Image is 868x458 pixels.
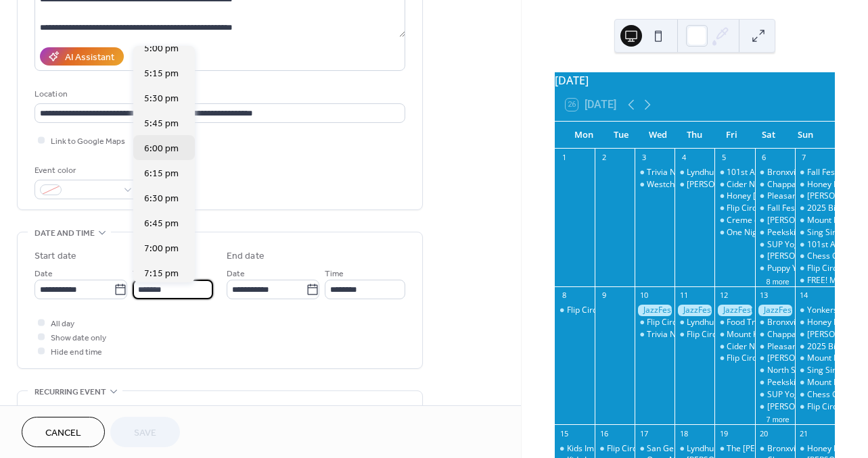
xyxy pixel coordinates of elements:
div: Flip Circus - [GEOGRAPHIC_DATA] [727,203,854,214]
span: Time [133,267,152,281]
div: Peekskill Farmers Market [755,377,795,388]
div: 101st Annual Yorktown Grange Fair [795,239,835,251]
div: Cider Nights with live music & food truck at Harvest Moon's Hardscrabble Cider [714,179,754,190]
div: Puppy Yoga [755,263,795,274]
div: Peekskill Farmers Market [767,377,863,388]
div: The Marshall Tucker Band [714,443,754,455]
span: Hide end time [51,345,102,359]
span: 6:00 pm [144,142,179,156]
button: 7 more [761,413,795,424]
div: SUP Yoga & Paddleboarding Lessons [755,389,795,401]
div: Honey Bee Grove Flower Farm - Sunset U-Pick Flowers [714,190,754,202]
span: Date [227,267,245,281]
div: 3 [639,153,649,163]
div: 19 [718,428,729,438]
div: Trivia Night at Sing Sing Kill Brewery [635,329,675,340]
span: Link to Google Maps [51,134,125,149]
div: Sat [750,122,787,149]
div: 20 [759,428,769,438]
div: Trivia Night at Sing Sing Kill Brewery [647,329,783,340]
div: AI Assistant [65,51,114,65]
div: Mount Kisco Septemberfest [795,377,835,388]
div: Flip Circus - Yorktown [714,203,754,214]
div: Mount Kisco Septemberfest [727,329,831,340]
span: Cancel [45,426,81,440]
div: Trivia Night at Sing Sing Kill Brewery [647,167,783,178]
span: 6:45 pm [144,217,179,231]
div: Lyndhurst Landscape Volunteering [675,443,714,455]
div: Lyndhurst Landscape Volunteering [675,167,714,178]
div: Bronxville Farmers Market [767,167,867,178]
div: JazzFest White Plains: Sept. 10 - 14 [755,305,795,316]
div: 17 [639,428,649,438]
div: 2025 Bicycle Sundays [795,341,835,353]
span: Time [325,267,344,281]
div: 18 [679,428,689,438]
div: Flip Circus - Yorktown [635,317,675,328]
div: 2 [599,153,609,163]
div: 5 [718,153,729,163]
div: Sun [787,122,824,149]
div: JazzFest White Plains: Sept. 10 - 14 [675,305,714,316]
div: Pleasantville Farmers Market [755,190,795,202]
div: End date [227,249,265,263]
button: 8 more [761,275,795,286]
span: 6:15 pm [144,167,179,181]
div: TASH Farmer's Market at Patriot's Park [755,251,795,262]
div: Honey Bee Grove Flower Farm - Farmers Market [795,179,835,190]
div: 14 [799,290,809,301]
div: Chess Club at Sing Sing Kill Brewery [795,389,835,401]
div: Sing Sing Kill Brewery Run Club [795,365,835,376]
div: FREE! Music Across The Hudson [795,275,835,286]
div: Tue [602,122,639,149]
span: Date [35,267,53,281]
div: TASH Farmer's Market at Patriot's Park [755,401,795,413]
div: Event color [35,163,136,178]
div: Flip Circus - Yorktown [595,443,635,455]
div: Bronxville Farmers Market [755,317,795,328]
div: Irvington Farmer's Market [795,329,835,340]
div: 2025 Bicycle Sundays [795,203,835,214]
button: AI Assistant [40,47,124,66]
div: Creme de la Creme Pole Dancing Show [714,215,754,226]
div: Cider Nights with live music & food truck at Harvest Moon's Hardscrabble Cider [714,341,754,353]
div: Trivia Night at Sing Sing Kill Brewery [635,167,675,178]
div: Flip Circus - [GEOGRAPHIC_DATA] [647,317,774,328]
div: Chappaqua Farmers Market [755,179,795,190]
div: Kids Improv & Sketch Classes at Unthinkable Comedy: Funables, Improv classes for grades 1-2 [555,443,595,455]
div: 6 [759,153,769,163]
div: 12 [718,290,729,301]
div: Food Truck Friday [714,317,754,328]
div: The [PERSON_NAME] Band [727,443,828,455]
div: Wed [639,122,677,149]
div: 101st Annual Yorktown Grange Fair [714,167,754,178]
div: 9 [599,290,609,301]
div: Flip Circus - [GEOGRAPHIC_DATA] [567,305,694,316]
span: 6:30 pm [144,192,179,206]
div: Lyndhurst Landscape Volunteering [687,317,817,328]
div: Sing Sing Kill Brewery Run Club [795,227,835,238]
span: 5:00 pm [144,42,179,56]
div: Fri [713,122,750,149]
span: 5:30 pm [144,92,179,106]
div: 101st Annual Yorktown Grange Fair [727,167,860,178]
div: Bronxville Farmers Market [767,443,867,455]
div: Location [35,87,403,101]
div: 13 [759,290,769,301]
div: 10 [639,290,649,301]
div: Flip Circus - Yorktown [795,401,835,413]
div: Flip Circus - [GEOGRAPHIC_DATA] [607,443,734,455]
button: Cancel [22,417,105,447]
div: Bronxville Farmers Market [767,317,867,328]
div: Flip Circus - [GEOGRAPHIC_DATA] [727,353,854,364]
span: 7:00 pm [144,242,179,256]
span: Show date only [51,331,106,345]
div: Westchester Soccer Club Home Game - Richmond Kickers at Westchester SC [635,179,675,190]
div: 4 [679,153,689,163]
div: One Night of Queen performed by Gary Mullen & the Works [714,227,754,238]
div: [DATE] [555,72,835,88]
div: Fall Festival at Harvest Moon Orchard [755,203,795,214]
div: San Gennaro Feast Yorktown [635,443,675,455]
div: 11 [679,290,689,301]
